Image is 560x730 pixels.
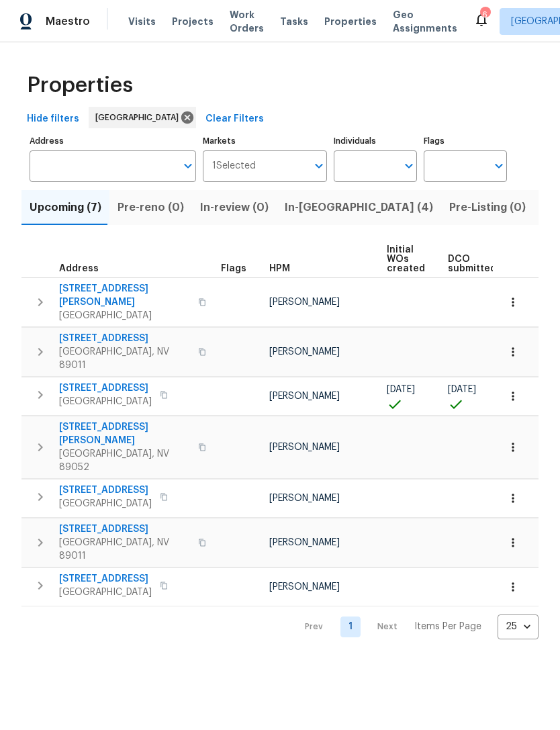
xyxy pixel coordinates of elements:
span: [PERSON_NAME] [269,582,340,592]
span: Properties [324,15,377,28]
span: [STREET_ADDRESS] [59,572,152,586]
span: Clear Filters [205,111,264,128]
div: 6 [480,8,489,21]
span: [STREET_ADDRESS][PERSON_NAME] [59,282,190,309]
span: [GEOGRAPHIC_DATA] [95,111,184,124]
span: [DATE] [448,385,476,394]
span: In-review (0) [200,198,269,217]
span: [STREET_ADDRESS] [59,522,190,536]
span: Address [59,264,99,273]
span: [PERSON_NAME] [269,347,340,357]
span: [DATE] [387,385,415,394]
span: [GEOGRAPHIC_DATA], NV 89052 [59,447,190,474]
span: [STREET_ADDRESS] [59,381,152,395]
span: Visits [128,15,156,28]
span: Hide filters [27,111,79,128]
span: [GEOGRAPHIC_DATA], NV 89011 [59,536,190,563]
span: [PERSON_NAME] [269,443,340,452]
span: In-[GEOGRAPHIC_DATA] (4) [285,198,433,217]
span: Pre-reno (0) [118,198,184,217]
span: Pre-Listing (0) [449,198,526,217]
span: [GEOGRAPHIC_DATA] [59,309,190,322]
button: Clear Filters [200,107,269,132]
button: Open [179,156,197,175]
span: [PERSON_NAME] [269,538,340,547]
span: 1 Selected [212,161,256,172]
label: Markets [203,137,328,145]
p: Items Per Page [414,620,481,633]
label: Address [30,137,196,145]
span: [PERSON_NAME] [269,298,340,307]
span: Work Orders [230,8,264,35]
span: [STREET_ADDRESS][PERSON_NAME] [59,420,190,447]
span: Tasks [280,17,308,26]
span: [GEOGRAPHIC_DATA] [59,395,152,408]
button: Hide filters [21,107,85,132]
span: Flags [221,264,246,273]
button: Open [489,156,508,175]
span: DCO submitted [448,255,496,273]
span: [PERSON_NAME] [269,494,340,503]
span: Upcoming (7) [30,198,101,217]
span: Properties [27,79,133,92]
button: Open [310,156,328,175]
span: [STREET_ADDRESS] [59,332,190,345]
div: 25 [498,609,539,644]
span: [GEOGRAPHIC_DATA], NV 89011 [59,345,190,372]
span: Geo Assignments [393,8,457,35]
div: [GEOGRAPHIC_DATA] [89,107,196,128]
span: [STREET_ADDRESS] [59,484,152,497]
span: Projects [172,15,214,28]
span: Initial WOs created [387,245,425,273]
span: [PERSON_NAME] [269,392,340,401]
label: Individuals [334,137,417,145]
span: [GEOGRAPHIC_DATA] [59,586,152,599]
label: Flags [424,137,507,145]
span: HPM [269,264,290,273]
a: Goto page 1 [340,617,361,637]
span: [GEOGRAPHIC_DATA] [59,497,152,510]
nav: Pagination Navigation [292,614,539,639]
span: Maestro [46,15,90,28]
button: Open [400,156,418,175]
